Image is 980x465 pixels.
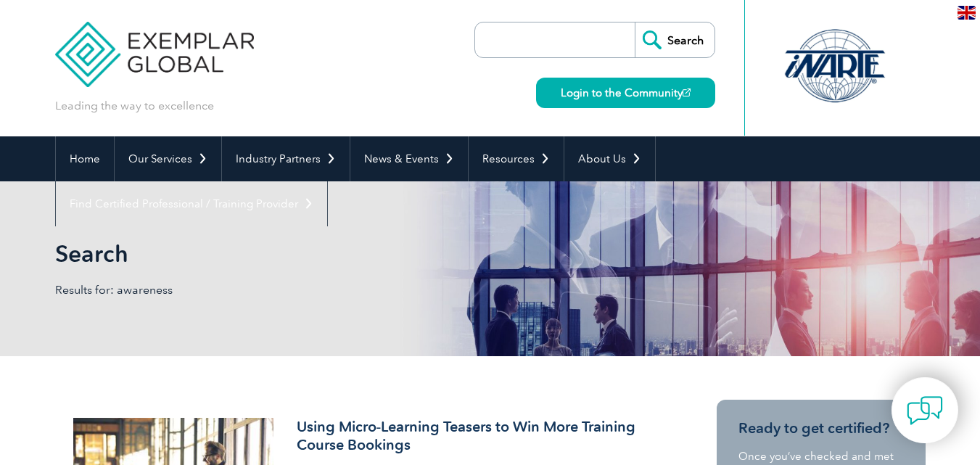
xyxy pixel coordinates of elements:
a: Login to the Community [536,78,715,108]
a: Resources [469,136,564,181]
a: Find Certified Professional / Training Provider [56,181,327,226]
p: Results for: awareness [55,282,490,298]
h3: Ready to get certified? [738,419,904,437]
img: open_square.png [683,89,691,96]
p: Leading the way to excellence [55,98,214,114]
img: en [958,6,976,20]
a: About Us [564,136,655,181]
input: Search [635,22,715,57]
a: Home [56,136,114,181]
h3: Using Micro‑Learning Teasers to Win More Training Course Bookings [297,418,641,454]
img: contact-chat.png [907,392,943,429]
h1: Search [55,239,612,268]
a: Industry Partners [222,136,350,181]
a: News & Events [350,136,468,181]
a: Our Services [115,136,221,181]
